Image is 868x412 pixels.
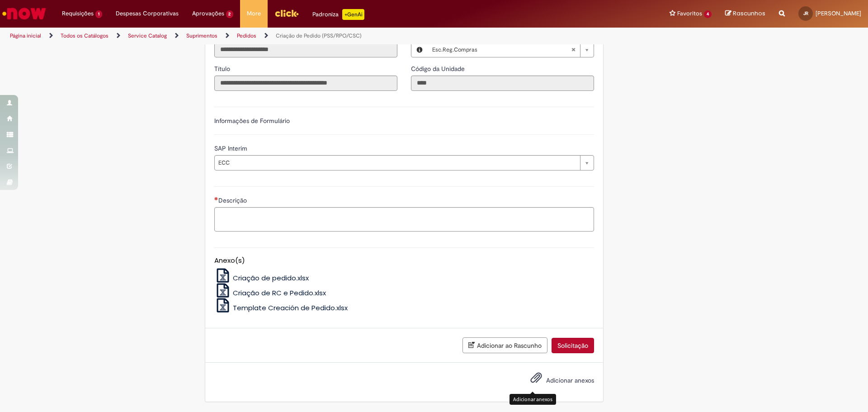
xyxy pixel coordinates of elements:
[62,9,94,18] span: Requisições
[411,43,428,57] button: Local, Visualizar este registro Esc.Reg.Compras
[528,369,544,390] button: Adicionar anexos
[509,394,556,404] div: Adicionar anexos
[226,10,234,18] span: 2
[7,28,572,44] ul: Trilhas de página
[10,32,41,39] a: Página inicial
[237,32,256,39] a: Pedidos
[95,10,102,18] span: 1
[218,196,249,204] span: Descrição
[214,64,232,73] label: Somente leitura - Título
[704,10,712,18] span: 4
[214,65,232,73] span: Somente leitura - Título
[214,42,397,57] input: Email
[312,9,364,20] div: Padroniza
[61,32,108,39] a: Todos os Catálogos
[428,43,594,57] a: Esc.Reg.ComprasLimpar campo Local
[192,9,224,18] span: Aprovações
[218,156,576,170] span: ECC
[677,9,702,18] span: Favoritos
[411,76,594,91] input: Código da Unidade
[1,5,47,23] img: ServiceNow
[552,338,594,353] button: Solicitação
[186,32,217,39] a: Suprimentos
[274,6,299,20] img: click_logo_yellow_360x200.png
[803,10,808,16] span: JR
[816,9,861,17] span: [PERSON_NAME]
[342,9,364,20] p: +GenAi
[214,273,309,283] a: Criação de pedido.xlsx
[566,43,580,57] abbr: Limpar campo Local
[233,288,326,298] span: Criação de RC e Pedido.xlsx
[276,32,362,39] a: Criação de Pedido (PSS/RPO/CSC)
[214,257,594,265] h5: Anexo(s)
[247,9,261,18] span: More
[411,64,467,73] label: Somente leitura - Código da Unidade
[214,207,594,232] textarea: Descrição
[214,144,249,152] span: SAP Interim
[432,43,571,57] span: Esc.Reg.Compras
[214,117,290,125] label: Informações de Formulário
[128,32,167,39] a: Service Catalog
[546,376,594,384] span: Adicionar anexos
[411,65,467,73] span: Somente leitura - Código da Unidade
[233,303,348,313] span: Template Creación de Pedido.xlsx
[214,76,397,91] input: Título
[214,197,218,200] span: Necessários
[733,9,765,18] span: Rascunhos
[214,288,326,298] a: Criação de RC e Pedido.xlsx
[116,9,179,18] span: Despesas Corporativas
[214,303,348,313] a: Template Creación de Pedido.xlsx
[462,337,547,353] button: Adicionar ao Rascunho
[725,9,765,18] a: Rascunhos
[233,273,309,283] span: Criação de pedido.xlsx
